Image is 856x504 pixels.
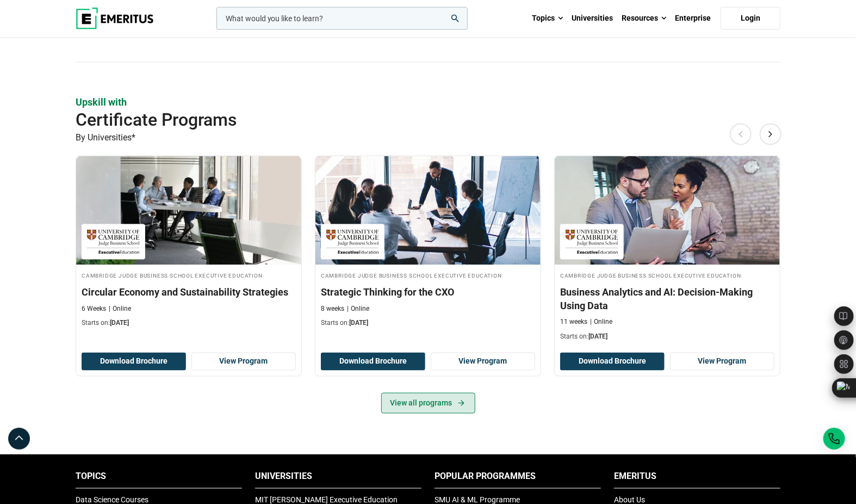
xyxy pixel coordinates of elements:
h4: Cambridge Judge Business School Executive Education [82,271,296,280]
a: Sustainability Course by Cambridge Judge Business School Executive Education - October 30, 2025 C... [76,156,301,334]
img: Cambridge Judge Business School Executive Education [87,230,140,254]
h4: Cambridge Judge Business School Executive Education [321,271,535,280]
a: View all programs [381,393,475,414]
img: Circular Economy and Sustainability Strategies | Online Sustainability Course [76,156,301,265]
p: Online [109,304,131,314]
h3: Circular Economy and Sustainability Strategies [82,285,296,299]
p: Online [590,318,612,327]
span: [DATE] [588,333,607,341]
input: woocommerce-product-search-field-0 [216,7,468,30]
a: Data Science and Analytics Course by Cambridge Judge Business School Executive Education - Octobe... [555,156,780,347]
a: View Program [191,353,296,371]
a: Login [721,7,780,30]
img: Cambridge Judge Business School Executive Education [566,230,618,254]
h4: Cambridge Judge Business School Executive Education [560,271,774,280]
img: Business Analytics and AI: Decision-Making Using Data | Online Data Science and Analytics Course [555,156,780,265]
a: View Program [431,353,535,371]
p: 11 weeks [560,318,587,327]
a: Strategy and Innovation Course by Cambridge Judge Business School Executive Education - October 3... [315,156,541,334]
h2: Certificate Programs [76,109,710,131]
button: Download Brochure [560,353,665,371]
img: Cambridge Judge Business School Executive Education [326,230,379,254]
p: Online [347,304,369,314]
button: Download Brochure [321,353,425,371]
p: Starts on: [321,319,535,328]
img: Strategic Thinking for the CXO | Online Strategy and Innovation Course [315,156,541,265]
p: By Universities* [76,131,780,145]
button: Download Brochure [82,353,186,371]
span: [DATE] [110,319,129,327]
button: Next [760,124,781,145]
p: Starts on: [560,333,774,342]
p: 6 Weeks [82,304,106,314]
p: Starts on: [82,319,296,328]
h3: Business Analytics and AI: Decision-Making Using Data [560,285,774,312]
a: View Program [670,353,774,371]
h3: Strategic Thinking for the CXO [321,285,535,299]
p: Upskill with [76,95,780,109]
button: Previous [730,124,752,145]
span: [DATE] [349,319,368,327]
p: 8 weeks [321,304,344,314]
